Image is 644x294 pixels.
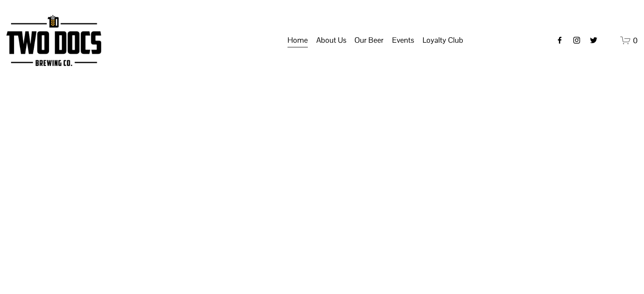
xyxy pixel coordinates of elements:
[6,15,101,66] img: Two Docs Brewing Co.
[316,32,346,48] a: folder dropdown
[620,35,638,46] a: 0
[423,32,463,48] a: folder dropdown
[572,36,581,44] a: instagram-unauth
[556,36,564,44] a: Facebook
[423,33,463,47] span: Loyalty Club
[26,154,619,206] h1: Beer is Art.
[633,36,638,45] span: 0
[287,32,308,48] a: Home
[354,33,384,47] span: Our Beer
[589,36,598,44] a: twitter-unauth
[354,32,384,48] a: folder dropdown
[392,33,414,47] span: Events
[392,32,414,48] a: folder dropdown
[316,33,346,47] span: About Us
